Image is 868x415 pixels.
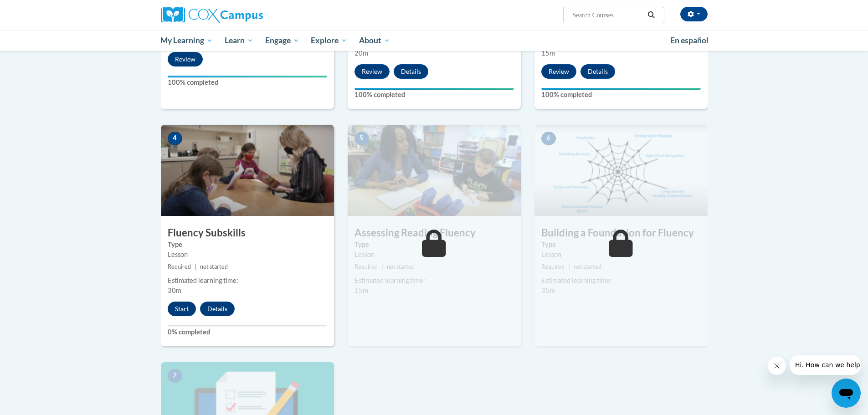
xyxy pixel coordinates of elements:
div: Your progress [354,88,514,90]
label: 0% completed [168,327,327,337]
span: 4 [168,132,182,145]
span: 5 [354,132,369,145]
a: Cox Campus [161,7,334,23]
span: 6 [541,132,556,145]
span: Required [354,263,378,270]
span: | [195,263,196,270]
iframe: Message from company [790,355,861,375]
a: About [353,30,396,51]
button: Review [168,52,203,67]
label: 100% completed [354,90,514,100]
label: 100% completed [168,77,327,87]
span: About [359,35,390,46]
span: Engage [265,35,299,46]
span: Hi. How can we help? [5,6,74,14]
span: not started [200,263,228,270]
button: Details [200,302,235,316]
label: Type [168,240,327,250]
span: not started [387,263,415,270]
span: 15m [354,287,368,294]
span: 7 [168,369,182,383]
span: My Learning [160,35,213,46]
img: Course Image [161,125,334,216]
label: Type [354,240,514,250]
img: Course Image [348,125,521,216]
button: Review [541,64,576,79]
span: not started [574,263,601,270]
span: 20m [354,49,368,57]
span: 35m [541,287,555,294]
div: Your progress [541,88,701,90]
label: 100% completed [541,90,701,100]
img: Cox Campus [161,7,263,23]
iframe: Button to launch messaging window [832,379,861,408]
h3: Fluency Subskills [161,226,334,240]
button: Details [394,64,428,79]
a: Learn [219,30,259,51]
span: Learn [225,35,253,46]
button: Start [168,302,196,316]
a: Explore [305,30,353,51]
button: Account Settings [680,7,708,21]
div: Estimated learning time: [168,276,327,286]
iframe: Close message [768,357,786,375]
div: Lesson [354,250,514,260]
button: Review [354,64,390,79]
div: Lesson [541,250,701,260]
div: Your progress [168,76,327,77]
h3: Assessing Reading Fluency [348,226,521,240]
span: 30m [168,287,181,294]
span: En español [670,36,709,45]
span: | [381,263,383,270]
span: Required [541,263,565,270]
span: Required [168,263,191,270]
button: Details [580,64,615,79]
a: En español [664,31,714,50]
span: 15m [541,49,555,57]
button: Search [644,10,658,20]
span: Explore [311,35,347,46]
span: | [568,263,570,270]
div: Estimated learning time: [541,276,701,286]
img: Course Image [534,125,708,216]
h3: Building a Foundation for Fluency [534,226,708,240]
a: Engage [259,30,305,51]
div: Estimated learning time: [354,276,514,286]
div: Main menu [147,30,721,51]
a: My Learning [155,30,219,51]
div: Lesson [168,250,327,260]
input: Search Courses [571,10,644,20]
label: Type [541,240,701,250]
